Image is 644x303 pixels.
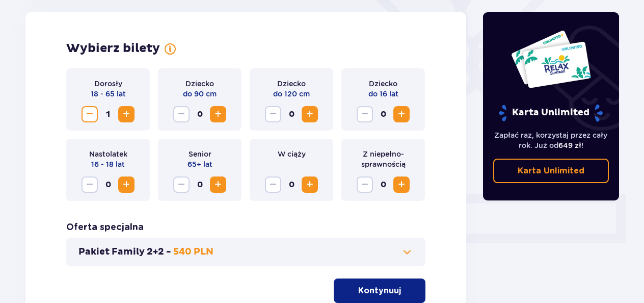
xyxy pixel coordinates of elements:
[91,159,125,169] p: 16 - 18 lat
[498,104,604,122] p: Karta Unlimited
[283,176,300,193] span: 0
[493,159,609,183] a: Karta Unlimited
[393,106,410,122] button: Increase
[100,106,116,122] span: 1
[265,106,281,122] button: Decrease
[100,176,116,193] span: 0
[273,89,310,99] p: do 120 cm
[369,79,397,89] p: Dziecko
[91,89,126,99] p: 18 - 65 lat
[357,176,373,193] button: Decrease
[393,176,410,193] button: Increase
[183,89,217,99] p: do 90 cm
[173,176,190,193] button: Decrease
[334,279,425,303] button: Kontynuuj
[66,41,160,56] p: Wybierz bilety
[94,79,122,89] p: Dorosły
[185,79,214,89] p: Dziecko
[173,106,190,122] button: Decrease
[118,176,135,193] button: Increase
[78,246,171,258] p: Pakiet Family 2+2 -
[89,149,127,159] p: Nastolatek
[375,106,391,122] span: 0
[358,285,401,296] p: Kontynuuj
[302,106,318,122] button: Increase
[265,176,281,193] button: Decrease
[350,149,417,169] p: Z niepełno­sprawnością
[302,176,318,193] button: Increase
[78,246,413,258] button: Pakiet Family 2+2 -540 PLN
[189,149,211,159] p: Senior
[277,79,306,89] p: Dziecko
[558,141,581,149] span: 649 zł
[357,106,373,122] button: Decrease
[82,176,98,193] button: Decrease
[66,221,144,234] p: Oferta specjalna
[173,246,213,258] p: 540 PLN
[368,89,398,99] p: do 16 lat
[82,106,98,122] button: Decrease
[518,165,584,176] p: Karta Unlimited
[210,106,226,122] button: Increase
[192,106,208,122] span: 0
[118,106,135,122] button: Increase
[278,149,306,159] p: W ciąży
[283,106,300,122] span: 0
[375,176,391,193] span: 0
[493,130,609,150] p: Zapłać raz, korzystaj przez cały rok. Już od !
[192,176,208,193] span: 0
[187,159,212,169] p: 65+ lat
[210,176,226,193] button: Increase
